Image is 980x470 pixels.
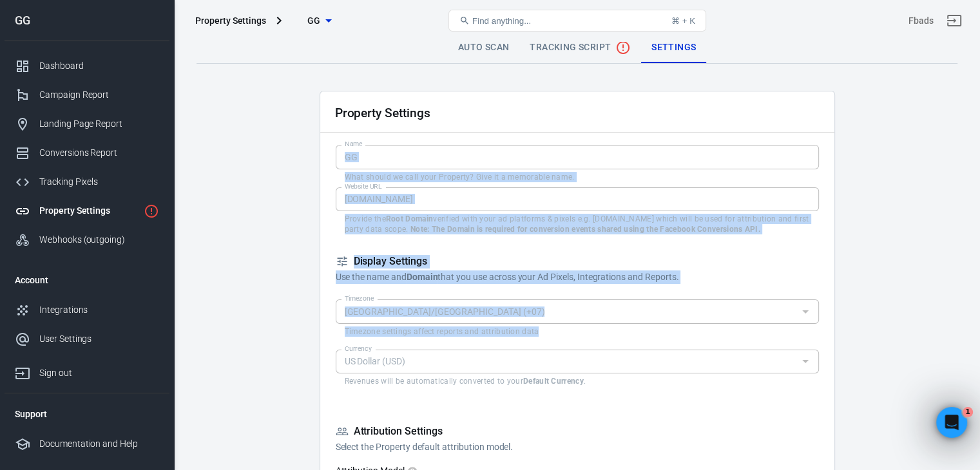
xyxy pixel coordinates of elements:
div: Account id: tR2bt8Tt [908,14,934,28]
p: Select the Property default attribution model. [336,440,819,454]
input: UTC [340,303,794,319]
li: Support [5,399,169,429]
a: Dashboard [5,52,169,80]
svg: No data received [615,40,631,55]
strong: Domain [407,272,438,282]
a: Campaign Report [5,80,169,109]
p: Timezone settings affect reports and attribution data [345,326,810,337]
div: Sign out [39,366,159,380]
strong: Default Currency [523,377,584,386]
div: Integrations [39,303,159,317]
a: Sign out [5,353,169,388]
input: example.com [336,187,819,211]
a: Sign out [939,5,970,36]
div: Documentation and Help [39,437,159,451]
p: What should we call your Property? Give it a memorable name. [345,172,810,182]
li: Account [5,265,169,296]
div: Campaign Report [39,88,159,102]
div: Landing Page Report [39,117,159,131]
iframe: Intercom live chat [936,407,967,438]
a: Conversions Report [5,138,169,167]
div: ⌘ + K [671,16,695,26]
span: Find anything... [472,16,531,26]
button: GG [287,9,351,33]
div: Dashboard [39,59,159,73]
svg: Property is not installed yet [144,203,159,219]
strong: Root Domain [386,214,433,223]
h5: Display Settings [336,255,819,268]
a: Auto Scan [448,32,520,63]
span: 1 [963,407,973,417]
p: Revenues will be automatically converted to your . [345,376,810,386]
label: Timezone [345,294,374,303]
p: Use the name and that you use across your Ad Pixels, Integrations and Reports. [336,270,819,284]
div: User Settings [39,332,159,346]
a: User Settings [5,324,169,353]
h5: Attribution Settings [336,425,819,438]
label: Website URL [345,182,382,191]
label: Name [345,139,363,149]
label: Currency [345,344,372,353]
div: Property Settings [195,14,266,27]
input: USD [340,353,794,370]
div: GG [5,15,169,26]
a: Settings [641,32,706,63]
div: Webhooks (outgoing) [39,233,159,247]
div: Tracking Pixels [39,175,159,189]
a: Tracking Pixels [5,167,169,196]
div: Property Settings [39,204,139,218]
p: Provide the verified with your ad platforms & pixels e.g. [DOMAIN_NAME] which will be used for at... [345,214,810,234]
span: GG [307,13,321,29]
strong: Note: The Domain is required for conversion events shared using the Facebook Conversions API. [410,225,760,234]
a: Landing Page Report [5,109,169,138]
button: Find anything...⌘ + K [448,10,706,32]
span: Tracking Script [530,40,631,55]
h2: Property Settings [335,106,430,120]
input: Your Website Name [336,145,819,169]
a: Webhooks (outgoing) [5,225,169,254]
a: Property Settings [5,196,169,225]
a: Integrations [5,296,169,324]
div: Conversions Report [39,146,159,160]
